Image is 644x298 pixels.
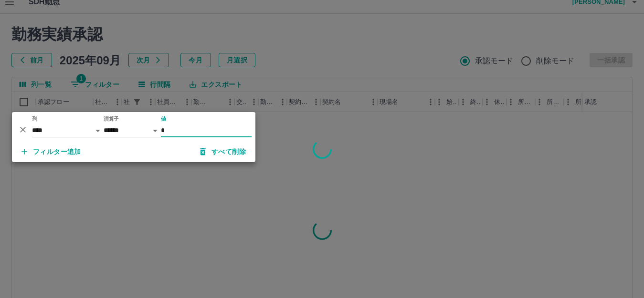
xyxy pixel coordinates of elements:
button: 削除 [16,123,30,137]
button: すべて削除 [192,143,253,160]
label: 値 [161,115,166,123]
label: 演算子 [104,115,119,123]
button: フィルター追加 [14,143,89,160]
label: 列 [32,115,37,123]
